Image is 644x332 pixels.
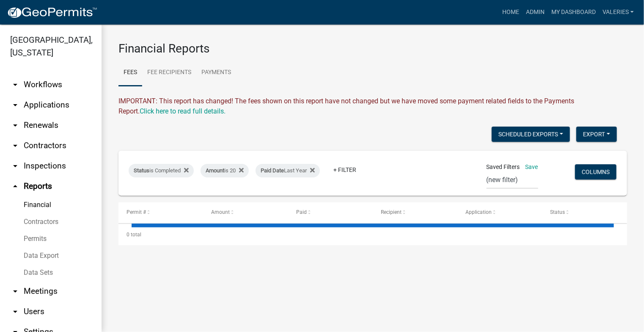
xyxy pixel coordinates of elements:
div: Last Year [256,164,320,177]
i: arrow_drop_down [10,120,20,130]
a: Save [526,163,538,170]
div: is 20 [201,164,249,177]
i: arrow_drop_down [10,161,20,171]
datatable-header-cell: Amount [203,202,288,223]
button: Export [576,127,617,142]
a: Fee Recipients [142,59,196,86]
i: arrow_drop_down [10,307,20,317]
span: Amount [212,209,230,215]
div: 0 total [118,224,627,245]
a: + Filter [327,162,363,177]
span: Recipient [381,209,402,215]
i: arrow_drop_down [10,100,20,110]
a: Home [499,4,523,20]
a: valeries [599,4,637,20]
a: Admin [523,4,548,20]
i: arrow_drop_down [10,286,20,296]
i: arrow_drop_down [10,80,20,90]
a: My Dashboard [548,4,599,20]
datatable-header-cell: Permit # [118,202,203,223]
button: Columns [575,164,616,180]
datatable-header-cell: Paid [288,202,373,223]
a: Click here to read full details. [140,107,226,115]
button: Scheduled Exports [492,127,570,142]
span: Permit # [127,209,146,215]
wm-modal-confirm: Upcoming Changes to Daily Fees Report [140,107,226,115]
span: Status [550,209,565,215]
datatable-header-cell: Application [457,202,542,223]
span: Paid Date [261,167,284,174]
h3: Financial Reports [118,41,627,56]
datatable-header-cell: Status [542,202,627,223]
a: Payments [196,59,236,86]
span: Amount [206,167,224,174]
span: Paid [296,209,307,215]
datatable-header-cell: Recipient [373,202,457,223]
span: Status [134,167,149,174]
i: arrow_drop_up [10,181,20,191]
a: Fees [118,59,142,86]
div: IMPORTANT: This report has changed! The fees shown on this report have not changed but we have mo... [118,96,627,116]
span: Application [466,209,492,215]
i: arrow_drop_down [10,141,20,151]
span: Saved Filters [487,163,520,172]
div: is Completed [129,164,194,177]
